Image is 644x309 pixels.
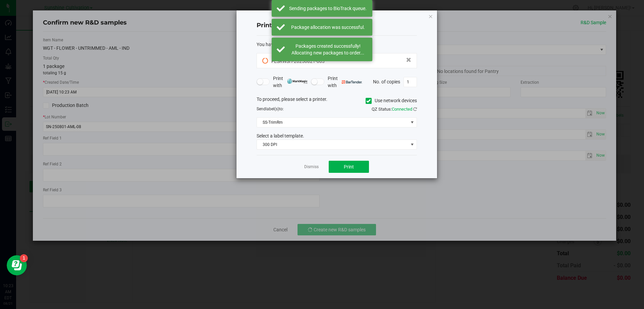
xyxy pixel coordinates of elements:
[257,107,284,111] span: Send to:
[288,5,367,12] div: Sending packages to BioTrack queue.
[329,161,369,173] button: Print
[7,255,27,275] iframe: Resource center
[288,24,367,31] div: Package allocation was successful.
[257,42,343,47] span: You have selected 1 package label to print
[372,107,417,112] span: QZ Status:
[366,97,417,104] label: Use network devices
[287,79,308,84] img: mark_magic_cybra.png
[252,96,422,106] div: To proceed, please select a printer.
[271,59,325,64] span: FLSRWSH-20250821-003
[252,132,422,140] div: Select a label template.
[20,254,28,262] iframe: Resource center unread badge
[342,80,362,84] img: bartender.png
[257,21,417,30] h4: Print package label
[373,79,400,84] span: No. of copies
[392,107,412,112] span: Connected
[257,41,417,48] div: :
[273,75,308,89] span: Print with
[257,118,408,127] span: SS-TrimRm
[262,57,270,64] span: Pending Sync
[288,43,367,56] div: Packages created successfully! Allocating new packages to order...
[304,164,319,170] a: Dismiss
[328,75,362,89] span: Print with
[344,164,354,169] span: Print
[266,107,279,111] span: label(s)
[257,140,408,149] span: 300 DPI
